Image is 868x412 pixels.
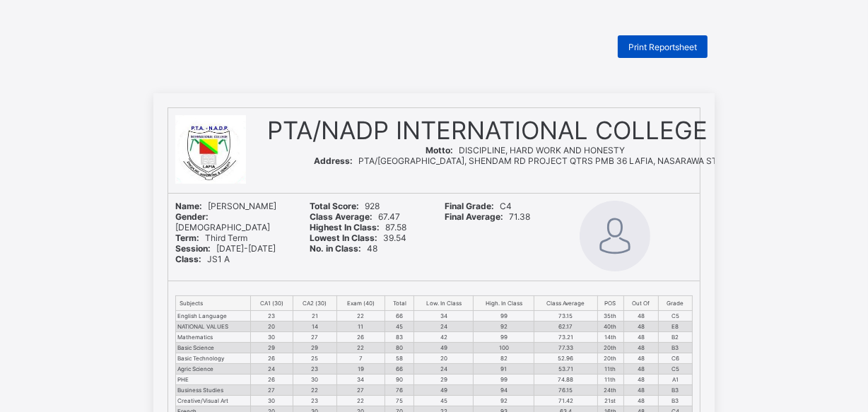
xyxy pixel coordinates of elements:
[250,311,293,322] td: 23
[658,296,692,311] th: Grade
[293,343,336,353] td: 29
[336,364,385,375] td: 19
[658,353,692,364] td: C6
[293,396,336,406] td: 23
[534,311,597,322] td: 73.15
[385,353,414,364] td: 58
[176,343,251,353] td: Basic Science
[414,322,474,332] td: 24
[336,396,385,406] td: 22
[534,375,597,385] td: 74.88
[474,343,534,353] td: 100
[623,353,658,364] td: 48
[474,396,534,406] td: 92
[623,396,658,406] td: 48
[293,385,336,396] td: 22
[474,322,534,332] td: 92
[445,211,503,222] b: Final Average:
[250,385,293,396] td: 27
[293,375,336,385] td: 30
[293,296,336,311] th: CA2 (30)
[314,155,353,166] b: Address:
[414,332,474,343] td: 42
[534,353,597,364] td: 52.96
[534,343,597,353] td: 77.33
[597,364,623,375] td: 11th
[658,322,692,332] td: E8
[385,296,414,311] th: Total
[310,243,362,254] b: No. in Class:
[628,42,697,52] span: Print Reportsheet
[597,332,623,343] td: 14th
[175,254,230,264] span: JS1 A
[534,322,597,332] td: 62.17
[414,343,474,353] td: 49
[336,375,385,385] td: 34
[176,375,251,385] td: PHE
[175,233,247,243] span: Third Term
[310,201,380,211] span: 928
[623,311,658,322] td: 48
[534,332,597,343] td: 73.21
[534,396,597,406] td: 71.42
[623,364,658,375] td: 48
[597,396,623,406] td: 21st
[414,396,474,406] td: 45
[658,396,692,406] td: B3
[597,296,623,311] th: POS
[414,364,474,375] td: 24
[597,322,623,332] td: 40th
[175,243,276,254] span: [DATE]-[DATE]
[310,222,407,233] span: 87.58
[385,396,414,406] td: 75
[426,145,453,155] b: Motto:
[336,296,385,311] th: Exam (40)
[623,385,658,396] td: 48
[474,296,534,311] th: High. In Class
[175,254,201,264] b: Class:
[175,233,199,243] b: Term:
[597,343,623,353] td: 20th
[445,211,530,222] span: 71.38
[414,353,474,364] td: 20
[445,201,512,211] span: C4
[176,353,251,364] td: Basic Technology
[336,343,385,353] td: 22
[310,233,378,243] b: Lowest In Class:
[310,211,373,222] b: Class Average:
[336,322,385,332] td: 11
[310,201,360,211] b: Total Score:
[250,343,293,353] td: 29
[293,332,336,343] td: 27
[250,364,293,375] td: 24
[534,364,597,375] td: 53.71
[176,385,251,396] td: Business Studies
[597,385,623,396] td: 24th
[658,364,692,375] td: C5
[623,343,658,353] td: 48
[385,322,414,332] td: 45
[336,311,385,322] td: 22
[250,332,293,343] td: 30
[658,332,692,343] td: B2
[176,364,251,375] td: Agric Science
[658,311,692,322] td: C5
[414,385,474,396] td: 49
[597,375,623,385] td: 11th
[534,385,597,396] td: 76.15
[293,364,336,375] td: 23
[445,201,494,211] b: Final Grade:
[597,353,623,364] td: 20th
[293,353,336,364] td: 25
[314,155,737,166] span: PTA/[GEOGRAPHIC_DATA], SHENDAM RD PROJECT QTRS PMB 36 LAFIA, NASARAWA STATE.,
[623,322,658,332] td: 48
[658,385,692,396] td: B3
[474,364,534,375] td: 91
[623,296,658,311] th: Out Of
[336,353,385,364] td: 7
[414,375,474,385] td: 29
[474,332,534,343] td: 99
[385,343,414,353] td: 80
[658,375,692,385] td: A1
[474,385,534,396] td: 94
